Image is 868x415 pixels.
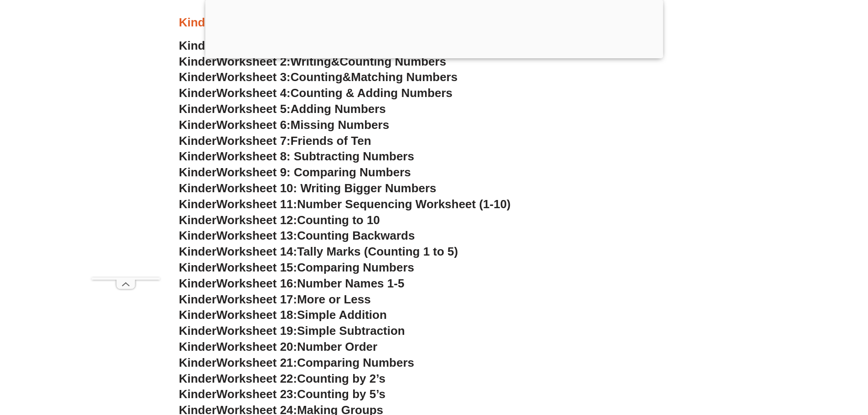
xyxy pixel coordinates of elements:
[297,340,377,354] span: Number Order
[216,134,291,148] span: Worksheet 7:
[216,70,291,84] span: Worksheet 3:
[297,387,385,401] span: Counting by 5’s
[216,55,291,68] span: Worksheet 2:
[297,229,415,242] span: Counting Backwards
[297,356,414,369] span: Comparing Numbers
[216,197,297,211] span: Worksheet 11:
[179,39,216,52] span: Kinder
[179,340,216,354] span: Kinder
[297,213,380,227] span: Counting to 10
[297,292,371,306] span: More or Less
[216,165,411,179] span: Worksheet 9: Comparing Numbers
[216,292,297,306] span: Worksheet 17:
[216,245,297,258] span: Worksheet 14:
[179,55,447,68] a: KinderWorksheet 2:Writing&Counting Numbers
[179,181,216,195] span: Kinder
[216,356,297,369] span: Worksheet 21:
[179,70,458,84] a: KinderWorksheet 3:Counting&Matching Numbers
[216,277,297,290] span: Worksheet 16:
[179,149,216,163] span: Kinder
[179,70,216,84] span: Kinder
[216,118,291,132] span: Worksheet 6:
[179,86,216,100] span: Kinder
[216,387,297,401] span: Worksheet 23:
[291,70,343,84] span: Counting
[179,277,216,290] span: Kinder
[179,15,689,31] h3: Kindergarten Math Worksheets
[179,102,216,116] span: Kinder
[297,197,511,211] span: Number Sequencing Worksheet (1-10)
[216,372,297,385] span: Worksheet 22:
[92,21,160,277] iframe: Advertisement
[339,55,446,68] span: Counting Numbers
[179,165,216,179] span: Kinder
[179,229,216,242] span: Kinder
[351,70,457,84] span: Matching Numbers
[179,372,216,385] span: Kinder
[216,261,297,274] span: Worksheet 15:
[216,229,297,242] span: Worksheet 13:
[179,86,453,100] a: KinderWorksheet 4:Counting & Adding Numbers
[179,308,216,322] span: Kinder
[216,213,297,227] span: Worksheet 12:
[297,261,414,274] span: Comparing Numbers
[179,261,216,274] span: Kinder
[179,134,216,148] span: Kinder
[216,86,291,100] span: Worksheet 4:
[297,245,458,258] span: Tally Marks (Counting 1 to 5)
[291,102,386,116] span: Adding Numbers
[179,197,216,211] span: Kinder
[179,118,216,132] span: Kinder
[179,149,414,163] a: KinderWorksheet 8: Subtracting Numbers
[179,39,452,52] a: KinderWorksheet 1:Trading & Coloring Numbers
[291,55,331,68] span: Writing
[179,292,216,306] span: Kinder
[716,312,868,415] iframe: Chat Widget
[297,308,387,322] span: Simple Addition
[179,102,386,116] a: KinderWorksheet 5:Adding Numbers
[179,324,216,338] span: Kinder
[179,356,216,369] span: Kinder
[297,277,404,290] span: Number Names 1-5
[179,245,216,258] span: Kinder
[179,213,216,227] span: Kinder
[179,134,371,148] a: KinderWorksheet 7:Friends of Ten
[216,181,437,195] span: Worksheet 10: Writing Bigger Numbers
[179,118,390,132] a: KinderWorksheet 6:Missing Numbers
[297,324,405,338] span: Simple Subtraction
[216,324,297,338] span: Worksheet 19:
[179,181,437,195] a: KinderWorksheet 10: Writing Bigger Numbers
[216,102,291,116] span: Worksheet 5:
[179,387,216,401] span: Kinder
[291,86,453,100] span: Counting & Adding Numbers
[291,134,371,148] span: Friends of Ten
[179,55,216,68] span: Kinder
[216,149,414,163] span: Worksheet 8: Subtracting Numbers
[179,165,411,179] a: KinderWorksheet 9: Comparing Numbers
[291,118,390,132] span: Missing Numbers
[297,372,385,385] span: Counting by 2’s
[216,308,297,322] span: Worksheet 18:
[216,340,297,354] span: Worksheet 20:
